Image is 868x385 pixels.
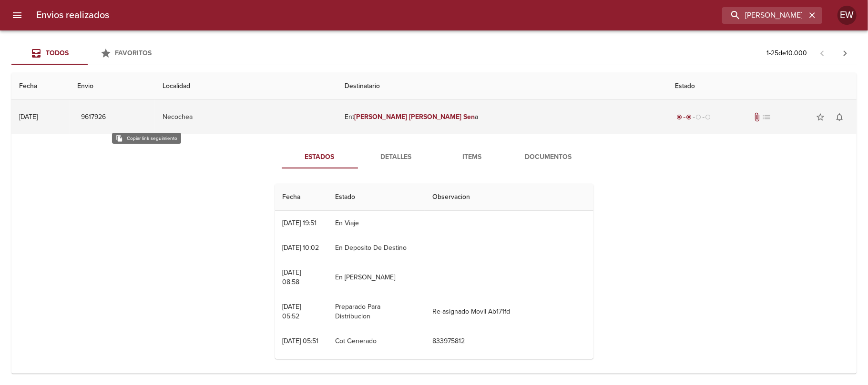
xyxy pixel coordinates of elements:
td: H.r. 22058 - Hurlingham [425,354,593,378]
td: Ent a [337,100,667,134]
p: 1 - 25 de 10.000 [766,49,807,58]
span: Tiene documentos adjuntos [752,112,762,122]
th: Estado [667,73,857,100]
td: En [PERSON_NAME] [327,260,425,295]
button: menu [6,4,29,27]
th: Envio [70,73,155,100]
div: [DATE] 05:51 [283,337,319,345]
th: Fecha [275,184,327,211]
span: Estados [287,151,352,163]
span: Items [440,151,505,163]
span: radio_button_unchecked [696,114,702,120]
td: Preparado Para Distribucion [327,295,425,329]
span: radio_button_checked [677,114,683,120]
span: radio_button_checked [686,114,692,120]
span: Detalles [364,151,429,163]
span: 9617926 [81,111,106,123]
button: Agregar a favoritos [811,108,830,127]
td: Re-asignado Movil Ab171fd [425,295,593,329]
th: Fecha [11,73,70,100]
div: EW [837,6,857,25]
span: Pagina siguiente [834,42,857,65]
span: Todos [46,49,69,57]
td: En Viaje [327,211,425,236]
th: Destinatario [337,73,667,100]
h6: Envios realizados [36,8,109,23]
td: Cot Generado [327,329,425,354]
em: [PERSON_NAME] [409,113,462,121]
span: Pagina anterior [811,48,834,58]
em: [PERSON_NAME] [354,113,407,121]
th: Estado [327,184,425,211]
td: Asignado A Recorrido [327,354,425,378]
span: Favoritos [115,49,152,57]
div: [DATE] 10:02 [283,244,319,252]
td: En Deposito De Destino [327,236,425,260]
div: [DATE] 08:58 [283,268,301,286]
div: Tabs Envios [11,42,164,65]
div: Tabs detalle de guia [282,146,587,168]
td: 833975812 [425,329,593,354]
th: Observacion [425,184,593,211]
th: Localidad [155,73,337,100]
div: [DATE] [19,113,38,121]
span: radio_button_unchecked [705,114,711,120]
button: Activar notificaciones [830,108,849,127]
em: Sen [464,113,475,121]
span: notifications_none [835,112,844,122]
div: [DATE] 19:51 [283,219,317,227]
div: Despachado [675,112,713,122]
span: No tiene pedido asociado [762,112,771,122]
td: Necochea [155,100,337,134]
input: buscar [722,7,806,24]
span: star_border [816,112,825,122]
span: Documentos [516,151,581,163]
div: [DATE] 05:52 [283,303,301,320]
button: 9617926 [77,109,110,126]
